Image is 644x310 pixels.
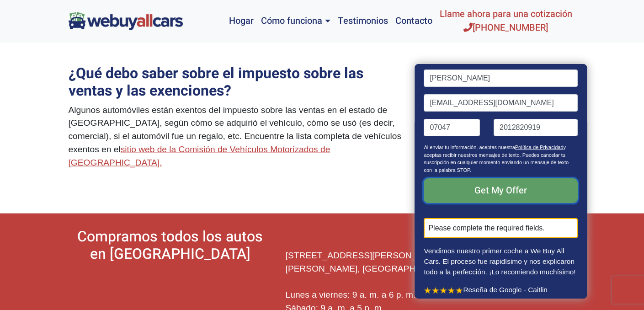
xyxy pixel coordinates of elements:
[286,264,454,273] font: [PERSON_NAME], [GEOGRAPHIC_DATA]
[424,94,578,112] input: Correo electrónico
[69,12,183,30] img: Compramos todos los autos en NJ logo
[463,286,548,294] font: Reseña de Google - Caitlin
[77,226,263,265] font: Compramos todos los autos en [GEOGRAPHIC_DATA]
[424,218,578,238] div: Please complete the required fields.
[69,144,330,167] a: sitio web de la Comisión de Vehículos Motorizados de [GEOGRAPHIC_DATA].
[286,251,445,260] font: [STREET_ADDRESS][PERSON_NAME]
[515,144,564,150] a: Política de Privacidad
[424,69,578,87] input: Nombre
[261,14,322,27] font: Cómo funciona
[69,63,363,102] font: ¿Qué debo saber sobre el impuesto sobre las ventas y las exenciones?
[395,14,432,27] font: Contacto
[424,247,576,276] font: Vendimos nuestro primer coche a We Buy All Cars. El proceso fue rapidísimo y nos explicaron todo ...
[334,4,392,38] a: Testimonios
[424,144,515,150] font: Al enviar tu información, aceptas nuestra
[69,105,401,154] font: Algunos automóviles están exentos del impuesto sobre las ventas en el estado de [GEOGRAPHIC_DATA]...
[440,7,572,21] font: Llame ahora para una cotización
[286,290,416,299] font: Lunes a viernes: 9 a. m. a 6 p. m.
[424,119,480,136] input: Código postal
[338,14,388,27] font: Testimonios
[424,144,569,173] font: y aceptas recibir nuestros mensajes de texto. Puedes cancelar tu suscripción en cualquier momento...
[424,178,578,203] input: Get My Offer
[436,4,576,38] a: Llame ahora para una cotización[PHONE_NUMBER]
[494,119,578,136] input: Teléfono
[392,4,436,38] a: Contacto
[229,14,254,27] font: Hogar
[257,4,334,38] a: Cómo funciona
[225,4,257,38] a: Hogar
[473,21,548,34] font: [PHONE_NUMBER]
